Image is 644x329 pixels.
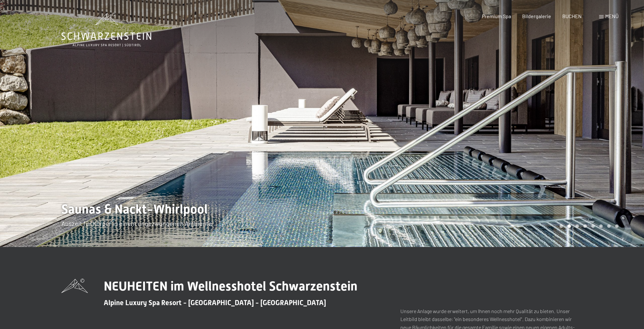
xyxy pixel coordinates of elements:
div: Carousel Page 5 [591,224,595,228]
a: Premium Spa [481,13,511,19]
span: NEUHEITEN im Wellnesshotel Schwarzenstein [104,279,357,294]
div: Carousel Pagination [557,224,619,228]
div: Carousel Page 2 (Current Slide) [567,224,571,228]
a: Bildergalerie [522,13,551,19]
span: Alpine Luxury Spa Resort - [GEOGRAPHIC_DATA] - [GEOGRAPHIC_DATA] [104,299,326,307]
a: BUCHEN [562,13,582,19]
div: Carousel Page 6 [599,224,603,228]
div: Carousel Page 1 [559,224,563,228]
span: Menü [605,13,619,19]
div: Carousel Page 7 [607,224,611,228]
div: Carousel Page 3 [575,224,579,228]
div: Carousel Page 8 [615,224,619,228]
div: Carousel Page 4 [583,224,587,228]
